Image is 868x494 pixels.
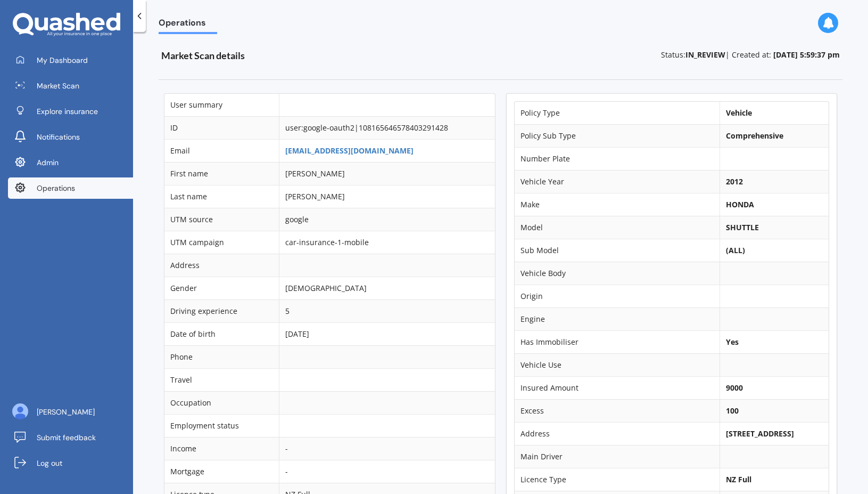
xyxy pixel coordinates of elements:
b: 9000 [726,383,743,393]
span: Notifications [37,132,80,142]
td: Employment status [164,414,279,437]
td: car-insurance-1-mobile [279,231,495,254]
td: Licence Type [515,468,720,491]
b: 2012 [726,176,743,187]
td: - [279,437,495,460]
b: [STREET_ADDRESS] [726,428,794,439]
td: Income [164,437,279,460]
a: My Dashboard [8,50,133,71]
b: HONDA [726,199,754,209]
a: Log out [8,452,133,474]
td: [DATE] [279,322,495,345]
span: Operations [37,183,75,193]
td: Vehicle Year [515,170,720,193]
b: SHUTTLE [726,222,759,232]
td: Occupation [164,391,279,414]
td: Mortgage [164,460,279,483]
td: 5 [279,299,495,322]
td: UTM campaign [164,231,279,254]
td: - [279,460,495,483]
td: [DEMOGRAPHIC_DATA] [279,277,495,299]
a: Notifications [8,126,133,148]
td: [PERSON_NAME] [279,185,495,208]
td: First name [164,162,279,185]
b: [DATE] 5:59:37 pm [773,50,840,60]
td: ID [164,116,279,139]
h3: Market Scan details [161,50,450,62]
b: NZ Full [726,474,751,484]
a: Operations [8,177,133,199]
td: Has Immobiliser [515,330,720,353]
span: Operations [159,18,217,32]
td: Make [515,193,720,216]
b: 100 [726,406,739,416]
a: Admin [8,152,133,173]
b: Vehicle [726,108,752,118]
td: UTM source [164,208,279,231]
td: user:google-oauth2|108165646578403291428 [279,116,495,139]
td: Engine [515,307,720,330]
td: Excess [515,399,720,422]
td: Phone [164,345,279,368]
span: Explore insurance [37,106,98,117]
b: Yes [726,337,739,347]
img: ALV-UjU6YHOUIM1AGx_4vxbOkaOq-1eqc8a3URkVIJkc_iWYmQ98kTe7fc9QMVOBV43MoXmOPfWPN7JjnmUwLuIGKVePaQgPQ... [12,403,28,419]
td: Insured Amount [515,376,720,399]
td: Address [515,422,720,445]
td: google [279,208,495,231]
b: IN_REVIEW [685,50,725,60]
td: Policy Type [515,102,720,124]
td: Main Driver [515,445,720,468]
span: Market Scan [37,80,79,91]
a: [EMAIL_ADDRESS][DOMAIN_NAME] [285,145,414,156]
span: [PERSON_NAME] [37,407,95,417]
a: [PERSON_NAME] [8,401,133,423]
td: [PERSON_NAME] [279,162,495,185]
span: Admin [37,157,59,168]
a: Submit feedback [8,427,133,448]
b: Comprehensive [726,131,783,141]
td: Policy Sub Type [515,124,720,147]
td: Vehicle Use [515,353,720,376]
span: Log out [37,458,62,468]
span: Submit feedback [37,432,96,443]
td: Vehicle Body [515,262,720,285]
td: Model [515,216,720,239]
td: Gender [164,277,279,299]
td: Sub Model [515,239,720,262]
span: My Dashboard [37,55,88,66]
p: Status: | Created at: [661,50,840,60]
td: Date of birth [164,322,279,345]
a: Market Scan [8,75,133,96]
b: (ALL) [726,245,745,255]
td: User summary [164,94,279,116]
td: Address [164,254,279,277]
a: Explore insurance [8,101,133,122]
td: Driving experience [164,299,279,322]
td: Travel [164,368,279,391]
td: Origin [515,285,720,307]
td: Email [164,139,279,162]
td: Number Plate [515,147,720,170]
td: Last name [164,185,279,208]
